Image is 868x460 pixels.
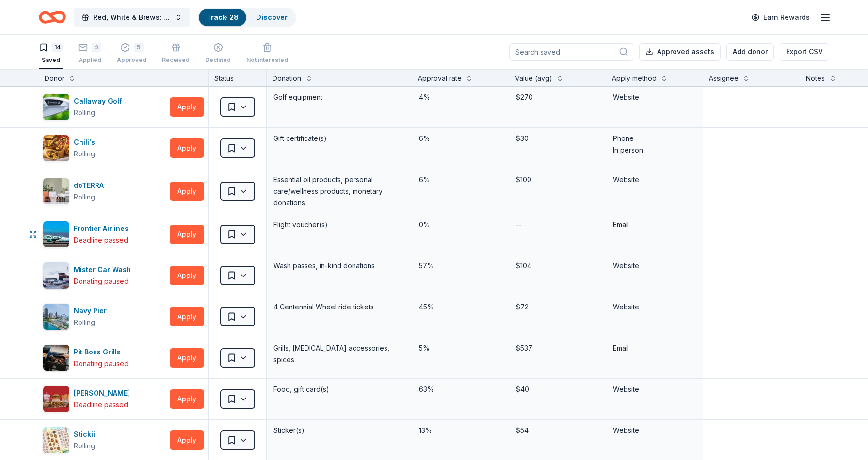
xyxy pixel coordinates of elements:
[170,348,204,368] button: Apply
[418,424,503,437] div: 13%
[806,73,825,84] div: Notes
[418,300,503,314] div: 45%
[613,301,696,313] div: Website
[74,440,95,452] div: Rolling
[515,218,523,231] div: --
[74,276,129,287] div: Donating paused
[74,148,95,160] div: Rolling
[92,43,101,52] div: 9
[74,346,129,358] div: Pit Boss Grills
[198,8,296,27] button: Track· 28Discover
[74,191,95,203] div: Rolling
[273,73,301,84] div: Donation
[74,399,128,411] div: Deadline passed
[43,385,166,413] button: Image for Portillo's[PERSON_NAME]Deadline passed
[613,425,696,436] div: Website
[134,43,144,52] div: 5
[246,39,288,69] button: Not interested
[515,259,600,273] div: $104
[273,218,406,231] div: Flight voucher(s)
[170,266,204,285] button: Apply
[74,358,129,369] div: Donating paused
[117,39,146,69] button: 5Approved
[613,174,696,185] div: Website
[74,429,99,440] div: Stickii
[515,73,552,84] div: Value (avg)
[45,73,64,84] div: Donor
[515,132,600,145] div: $30
[273,341,406,367] div: Grills, [MEDICAL_DATA] accessories, spices
[273,300,406,314] div: 4 Centennial Wheel ride tickets
[43,304,69,330] img: Image for Navy Pier
[613,133,696,144] div: Phone
[273,173,406,210] div: Essential oil products, personal care/wellness products, monetary donations
[43,303,166,330] button: Image for Navy PierNavy PierRolling
[52,43,63,52] div: 14
[162,56,190,64] div: Received
[43,262,166,289] button: Image for Mister Car WashMister Car WashDonating paused
[162,39,190,69] button: Received
[43,345,69,371] img: Image for Pit Boss Grills
[43,178,166,205] button: Image for doTERRAdoTERRARolling
[613,144,696,156] div: In person
[205,39,231,69] button: Declined
[613,92,696,103] div: Website
[273,424,406,437] div: Sticker(s)
[515,173,600,186] div: $100
[273,383,406,396] div: Food, gift card(s)
[780,43,829,61] button: Export CSV
[418,259,503,273] div: 57%
[170,138,204,158] button: Apply
[43,93,166,121] button: Image for Callaway GolfCallaway GolfRolling
[39,6,66,29] a: Home
[256,13,288,21] a: Discover
[613,342,696,354] div: Email
[170,307,204,326] button: Apply
[613,260,696,272] div: Website
[418,132,503,145] div: 6%
[613,219,696,230] div: Email
[612,73,657,84] div: Apply method
[515,91,600,104] div: $270
[74,95,126,107] div: Callaway Golf
[43,221,166,248] button: Image for Frontier AirlinesFrontier AirlinesDeadline passed
[43,386,69,412] img: Image for Portillo's
[43,135,166,162] button: Image for Chili'sChili'sRolling
[74,234,128,246] div: Deadline passed
[209,69,267,86] div: Status
[509,43,633,61] input: Search saved
[515,424,600,437] div: $54
[170,182,204,201] button: Apply
[43,178,69,204] img: Image for doTERRA
[43,344,166,371] button: Image for Pit Boss GrillsPit Boss GrillsDonating paused
[170,389,204,409] button: Apply
[418,341,503,355] div: 5%
[418,91,503,104] div: 4%
[170,97,204,117] button: Apply
[515,300,600,314] div: $72
[74,305,111,317] div: Navy Pier
[418,383,503,396] div: 63%
[43,221,69,247] img: Image for Frontier Airlines
[74,264,135,276] div: Mister Car Wash
[205,56,231,64] div: Declined
[74,387,134,399] div: [PERSON_NAME]
[709,73,739,84] div: Assignee
[43,262,69,289] img: Image for Mister Car Wash
[78,39,101,69] button: 9Applied
[39,39,63,69] button: 14Saved
[74,180,108,191] div: doTERRA
[43,94,69,120] img: Image for Callaway Golf
[74,107,95,119] div: Rolling
[726,43,774,61] button: Add donor
[515,383,600,396] div: $40
[117,56,146,64] div: Approved
[78,56,101,64] div: Applied
[93,12,171,23] span: Red, White & Brews: a tasting fundraiser benefitting the Waukesha Police Department
[515,341,600,355] div: $537
[39,56,63,64] div: Saved
[74,317,95,328] div: Rolling
[273,259,406,273] div: Wash passes, in-kind donations
[273,91,406,104] div: Golf equipment
[639,43,721,61] button: Approved assets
